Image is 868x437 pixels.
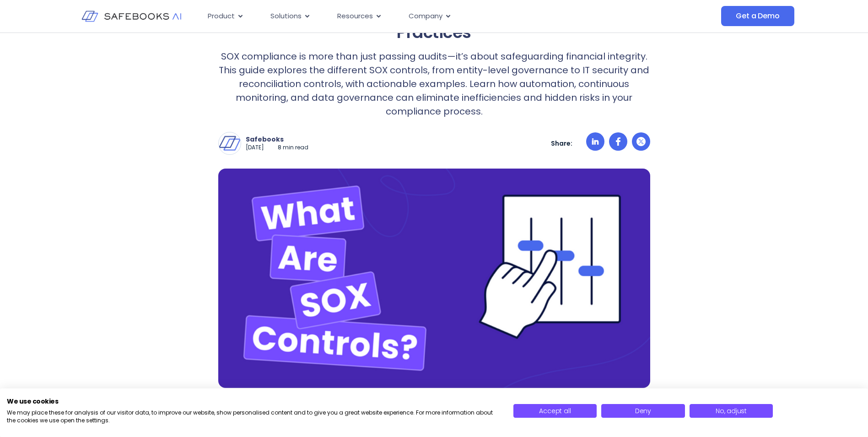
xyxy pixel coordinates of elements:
img: a hand pointing at a sheet of paper that says what are sox controls? [218,169,650,388]
p: SOX compliance is more than just passing audits—it’s about safeguarding financial integrity. This... [218,49,650,118]
button: Deny all cookies [601,404,685,418]
button: Adjust cookie preferences [690,404,773,418]
span: Company [409,11,442,22]
span: Solutions [270,11,302,22]
span: Product [208,11,235,22]
span: Get a Demo [736,11,779,21]
p: [DATE] [246,144,264,152]
button: Accept all cookies [513,404,597,418]
h2: We use cookies [7,397,500,405]
p: 8 min read [278,144,308,152]
p: Share: [551,139,572,147]
nav: Menu [200,7,630,25]
a: Get a Demo [721,6,794,26]
div: Menu Toggle [200,7,630,25]
p: Safebooks [246,135,308,143]
img: Safebooks [219,132,241,154]
span: Accept all [539,406,571,415]
span: Resources [337,11,373,22]
p: We may place these for analysis of our visitor data, to improve our website, show personalised co... [7,409,500,425]
h1: What Are SOX Controls? Types, Examples, & Best Practices [218,4,650,42]
span: No, adjust [716,406,747,415]
span: Deny [635,406,651,415]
